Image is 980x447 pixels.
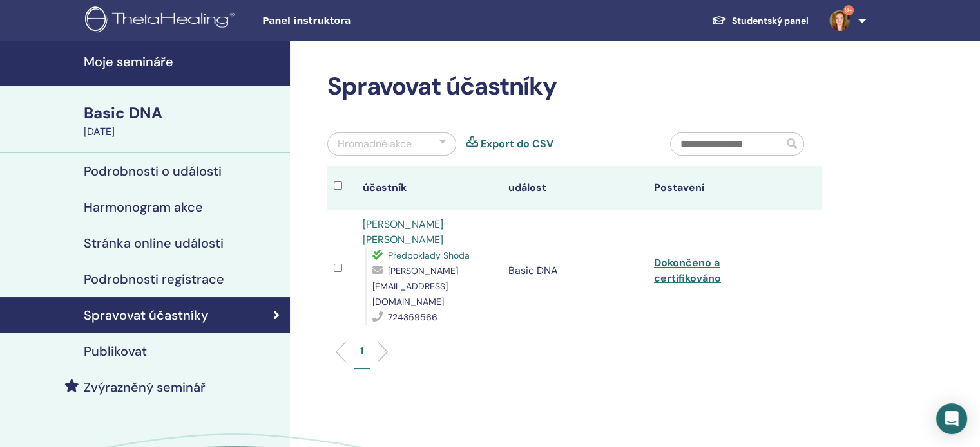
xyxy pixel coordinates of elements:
a: Dokončeno a certifikováno [654,256,721,285]
span: [PERSON_NAME][EMAIL_ADDRESS][DOMAIN_NAME] [372,265,458,307]
h4: Spravovat účastníky [84,307,208,323]
h4: Publikovat [84,343,147,359]
div: [DATE] [84,124,282,140]
a: [PERSON_NAME] [PERSON_NAME] [363,217,443,246]
td: Basic DNA [502,210,648,331]
img: logo.png [85,6,239,35]
th: účastník [356,166,502,210]
h4: Podrobnosti o události [84,163,222,179]
h4: Zvýrazněný seminář [84,379,206,395]
div: Hromadné akce [338,136,412,152]
span: 724359566 [388,311,437,323]
a: Export do CSV [481,136,553,152]
span: Panel instruktora [262,14,456,28]
h4: Moje semináře [84,54,282,69]
span: Předpoklady Shoda [388,250,470,261]
h2: Spravovat účastníky [327,72,822,102]
a: Basic DNA[DATE] [76,102,290,140]
th: Postavení [648,166,793,210]
h4: Podrobnosti registrace [84,271,224,287]
div: Basic DNA [84,102,282,124]
h4: Harmonogram akce [84,199,203,215]
span: 9+ [843,5,854,15]
a: Studentský panel [701,9,819,33]
th: událost [502,166,648,210]
p: 1 [360,344,363,358]
img: graduation-cap-white.svg [711,15,727,26]
div: Open Intercom Messenger [936,403,967,434]
img: default.jpg [829,10,850,31]
h4: Stránka online události [84,235,224,251]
